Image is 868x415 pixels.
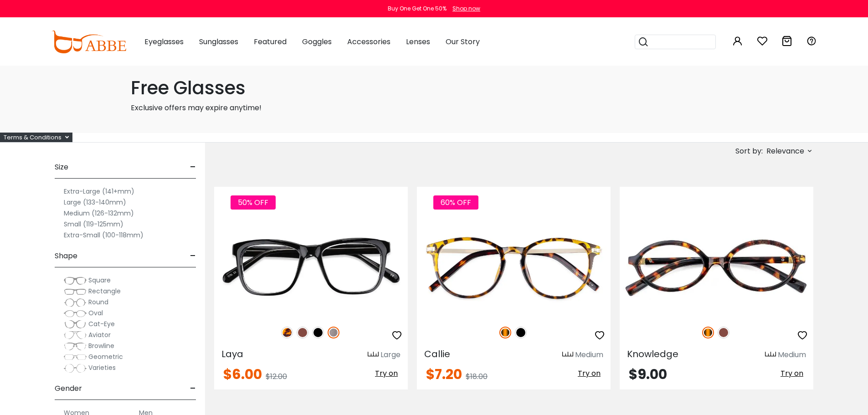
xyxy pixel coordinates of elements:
label: Large (133-140mm) [64,197,126,208]
button: Try on [778,368,806,379]
img: Tortoise Knowledge - Acetate ,Universal Bridge Fit [620,220,813,317]
div: Medium [575,349,603,360]
span: Sunglasses [199,36,238,47]
img: Geometric.png [64,353,87,362]
img: Round.png [64,298,87,307]
span: Try on [578,368,601,379]
span: Eyeglasses [144,36,184,47]
label: Extra-Small (100-118mm) [64,230,144,241]
span: $6.00 [223,364,262,384]
span: $9.00 [629,364,667,384]
span: Geometric [88,352,123,361]
img: Brown [718,327,729,338]
span: Oval [88,308,103,318]
img: Varieties.png [64,364,87,373]
span: - [190,156,196,178]
img: Browline.png [64,342,87,351]
span: Featured [254,36,287,47]
div: Medium [778,349,806,360]
div: Large [380,349,401,360]
span: Lenses [406,36,430,47]
span: Accessories [347,36,390,47]
span: Sort by: [735,146,763,156]
img: Tortoise Callie - Combination ,Universal Bridge Fit [417,220,611,317]
img: Square.png [64,276,87,285]
span: Goggles [302,36,332,47]
p: Exclusive offers may expire anytime! [131,102,738,113]
span: Square [88,276,111,285]
span: Browline [88,341,114,350]
img: Gun Laya - Plastic ,Universal Bridge Fit [214,220,408,317]
span: $18.00 [466,371,488,382]
button: Try on [575,368,603,379]
img: Aviator.png [64,331,87,340]
img: Tortoise [499,327,511,338]
span: Rectangle [88,287,121,296]
img: Brown [297,327,308,338]
label: Extra-Large (141+mm) [64,186,134,197]
span: Our Story [446,36,480,47]
img: size ruler [368,351,379,358]
span: Shape [55,245,77,267]
img: size ruler [562,351,573,358]
span: Varieties [88,363,116,372]
span: Knowledge [627,348,678,360]
span: Aviator [88,330,111,339]
span: 60% OFF [433,195,478,210]
span: 50% OFF [231,195,276,210]
span: $12.00 [266,371,287,382]
label: Small (119-125mm) [64,219,123,230]
span: - [190,378,196,400]
span: - [190,245,196,267]
span: Callie [424,348,450,360]
div: Shop now [452,5,480,13]
h1: Free Glasses [131,77,738,99]
img: Black [312,327,324,338]
img: Cat-Eye.png [64,320,87,329]
span: $7.20 [426,364,462,384]
span: Round [88,297,108,307]
div: Buy One Get One 50% [388,5,447,13]
span: Try on [781,368,803,379]
img: Gun [328,327,339,338]
span: Try on [375,368,398,379]
img: size ruler [765,351,776,358]
button: Try on [372,368,401,379]
span: Gender [55,378,82,400]
img: Rectangle.png [64,287,87,296]
span: Relevance [766,143,804,159]
span: Size [55,156,68,178]
img: Oval.png [64,309,87,318]
img: Tortoise [702,327,714,338]
img: Black [515,327,527,338]
a: Shop now [448,5,480,12]
img: abbeglasses.com [51,31,126,53]
img: Leopard [281,327,293,338]
span: Cat-Eye [88,319,115,328]
label: Medium (126-132mm) [64,208,134,219]
span: Laya [221,348,243,360]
